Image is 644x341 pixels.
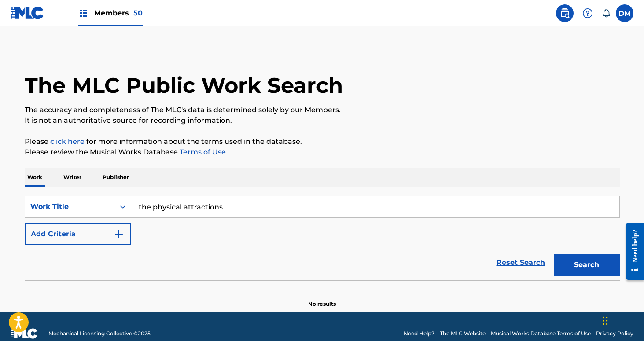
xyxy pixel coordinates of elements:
[404,330,434,337] a: Need Help?
[308,290,336,308] p: No results
[94,8,143,18] span: Members
[554,254,620,276] button: Search
[50,137,85,146] a: click here
[579,4,596,22] div: Help
[603,308,608,334] div: Drag
[440,330,486,337] a: The MLC Website
[178,148,226,156] a: Terms of Use
[30,202,110,212] div: Work Title
[492,253,549,272] a: Reset Search
[25,72,343,99] h1: The MLC Public Work Search
[25,223,131,245] button: Add Criteria
[133,9,143,17] span: 50
[11,7,44,19] img: MLC Logo
[25,115,620,126] p: It is not an authoritative source for recording information.
[25,105,620,115] p: The accuracy and completeness of The MLC's data is determined solely by our Members.
[114,229,124,239] img: 9d2ae6d4665cec9f34b9.svg
[556,4,574,22] a: Public Search
[600,299,644,341] iframe: Chat Widget
[582,8,593,18] img: help
[25,196,620,280] form: Search Form
[61,168,84,187] p: Writer
[100,168,132,187] p: Publisher
[25,136,620,147] p: Please for more information about the terms used in the database.
[491,330,591,337] a: Musical Works Database Terms of Use
[616,4,633,22] div: User Menu
[11,328,38,339] img: logo
[619,216,644,287] iframe: Resource Center
[596,330,633,337] a: Privacy Policy
[48,330,151,337] span: Mechanical Licensing Collective © 2025
[559,8,570,18] img: search
[25,147,620,158] p: Please review the Musical Works Database
[78,8,89,18] img: Top Rightsholders
[25,168,45,187] p: Work
[602,9,611,18] div: Notifications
